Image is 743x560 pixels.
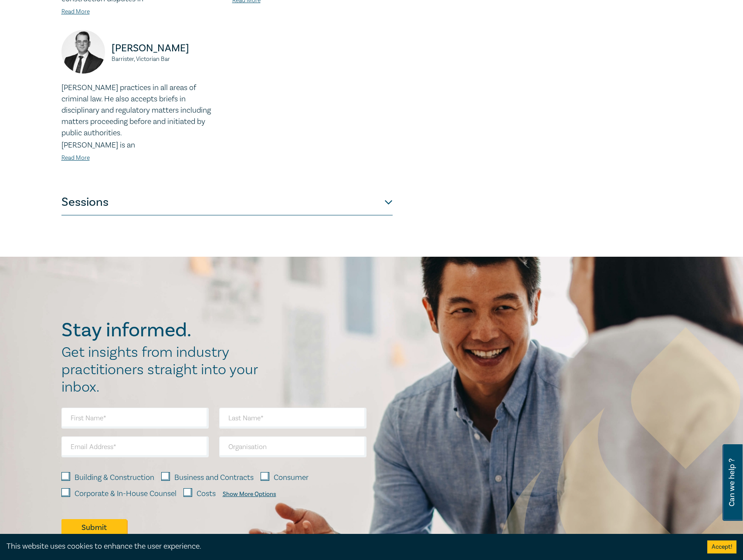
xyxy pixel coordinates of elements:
[7,541,694,552] div: This website uses cookies to enhance the user experience.
[707,540,736,553] button: Accept cookies
[61,8,90,16] a: Read More
[61,408,209,429] input: First Name*
[61,319,267,342] h2: Stay informed.
[112,56,222,62] small: Barrister, Victorian Bar
[174,472,254,483] label: Business and Contracts
[223,491,276,498] div: Show More Options
[219,436,366,457] input: Organisation
[728,449,736,516] span: Can we help ?
[61,189,393,215] button: Sessions
[61,519,127,536] button: Submit
[75,472,154,483] label: Building & Construction
[219,408,366,429] input: Last Name*
[274,472,309,483] label: Consumer
[75,488,176,500] label: Corporate & In-House Counsel
[61,344,267,396] h2: Get insights from industry practitioners straight into your inbox.
[61,154,90,162] a: Read More
[61,140,222,151] p: [PERSON_NAME] is an
[61,30,105,74] img: https://s3.ap-southeast-2.amazonaws.com/leo-cussen-store-production-content/Contacts/Adam%20Malon...
[61,82,222,139] p: [PERSON_NAME] practices in all areas of criminal law. He also accepts briefs in disciplinary and ...
[112,41,222,55] p: [PERSON_NAME]
[61,436,209,457] input: Email Address*
[197,488,216,500] label: Costs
